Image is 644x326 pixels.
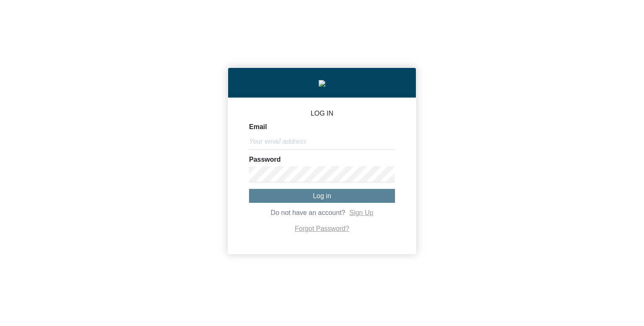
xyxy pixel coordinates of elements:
[313,192,331,199] span: Log in
[319,80,325,87] img: insight-logo-2.png
[271,209,345,216] span: Do not have an account?
[249,134,395,150] input: Your email address
[249,110,395,117] p: LOG IN
[249,124,267,130] label: Email
[249,189,395,203] button: Log in
[349,209,373,216] a: Sign Up
[295,225,349,232] a: Forgot Password?
[249,156,281,163] label: Password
